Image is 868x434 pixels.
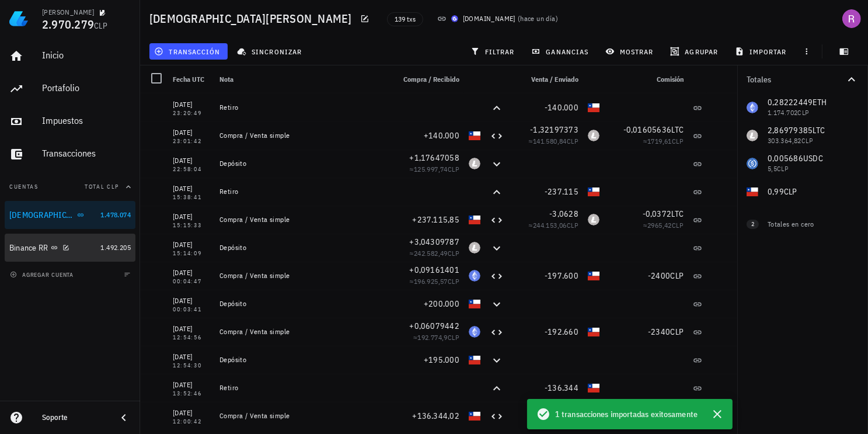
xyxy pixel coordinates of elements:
[149,9,357,28] h1: [DEMOGRAPHIC_DATA][PERSON_NAME]
[466,43,522,60] button: filtrar
[527,43,596,60] button: ganancias
[219,327,385,336] div: Compra / Venta simple
[529,137,578,145] span: ≈
[409,237,459,247] span: +3,04309787
[173,323,210,335] div: [DATE]
[173,407,210,419] div: [DATE]
[173,155,210,166] div: [DATE]
[588,186,599,197] div: CLP-icon
[533,137,567,145] span: 141.580,84
[424,355,459,365] span: +195.000
[545,270,578,281] span: -197.600
[730,43,794,60] button: importar
[173,279,210,284] div: 00:04:47
[5,201,135,229] a: [DEMOGRAPHIC_DATA][PERSON_NAME] 1.478.074
[413,333,459,342] span: ≈
[414,249,448,258] span: 242.582,49
[555,408,698,421] span: 1 transacciones importadas exitosamente
[173,138,210,144] div: 23:01:42
[219,271,385,280] div: Compra / Venta simple
[219,411,385,421] div: Compra / Venta simple
[448,333,459,342] span: CLP
[643,137,684,145] span: ≈
[173,166,210,172] div: 22:58:04
[9,243,48,253] div: Binance RR
[473,47,515,56] span: filtrar
[173,223,210,228] div: 15:15:33
[219,299,385,308] div: Depósito
[94,20,107,31] span: CLP
[545,383,578,393] span: -136.344
[534,47,588,56] span: ganancias
[219,383,385,393] div: Retiro
[567,221,578,230] span: CLP
[168,65,215,93] div: Fecha UTC
[173,379,210,391] div: [DATE]
[42,148,131,159] div: Transacciones
[647,221,672,230] span: 2965,42
[42,50,131,61] div: Inicio
[424,298,459,309] span: +200.000
[173,127,210,138] div: [DATE]
[173,351,210,363] div: [DATE]
[410,249,459,258] span: ≈
[42,115,131,126] div: Impuestos
[173,99,210,110] div: [DATE]
[173,295,210,307] div: [DATE]
[842,9,861,28] div: avatar
[529,221,578,230] span: ≈
[173,363,210,369] div: 12:54:30
[412,214,459,225] span: +237.115,85
[665,43,725,60] button: agrupar
[508,65,583,93] div: Venta / Enviado
[469,270,480,282] div: ETH-icon
[648,327,670,337] span: -2340
[588,102,599,113] div: CLP-icon
[531,75,578,84] span: Venta / Enviado
[608,47,654,56] span: mostrar
[520,14,555,23] span: hace un día
[530,124,578,135] span: -1,32197373
[414,277,448,286] span: 196.925,57
[648,270,670,281] span: -2400
[219,75,233,84] span: Nota
[588,382,599,394] div: CLP-icon
[173,239,210,251] div: [DATE]
[173,110,210,116] div: 23:20:49
[219,187,385,196] div: Retiro
[448,165,459,173] span: CLP
[219,103,385,112] div: Retiro
[549,209,578,219] span: -3,0628
[751,220,754,229] span: 2
[469,214,480,225] div: CLP-icon
[409,152,459,163] span: +1,17647058
[173,211,210,223] div: [DATE]
[657,75,684,84] span: Comisión
[643,221,684,230] span: ≈
[545,102,578,113] span: -140.000
[671,209,684,219] span: LTC
[518,13,558,25] span: ( )
[604,65,688,93] div: Comisión
[623,124,672,135] span: -0,01605636
[173,75,204,84] span: Fecha UTC
[533,221,567,230] span: 244.153,06
[173,267,210,279] div: [DATE]
[737,47,787,56] span: importar
[469,298,480,310] div: CLP-icon
[670,327,684,337] span: CLP
[42,8,94,17] div: [PERSON_NAME]
[469,130,480,141] div: CLP-icon
[9,210,75,220] div: [DEMOGRAPHIC_DATA][PERSON_NAME]
[545,327,578,337] span: -192.660
[567,137,578,145] span: CLP
[588,270,599,282] div: CLP-icon
[588,214,599,225] div: LTC-icon
[409,321,459,331] span: +0,06079442
[469,326,480,338] div: ETH-icon
[100,210,131,219] span: 1.478.074
[173,195,210,200] div: 15:38:41
[670,270,684,281] span: CLP
[42,82,131,93] div: Portafolio
[469,410,480,422] div: CLP-icon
